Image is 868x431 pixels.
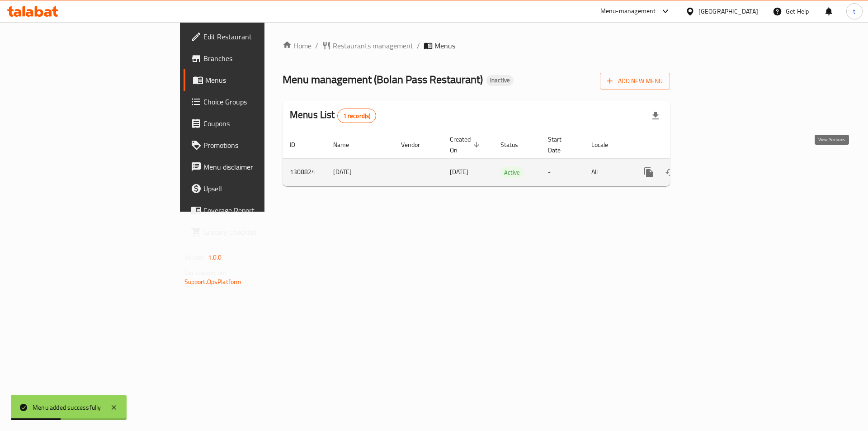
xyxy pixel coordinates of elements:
[486,75,514,86] div: Inactive
[853,6,855,16] span: t
[184,156,325,178] a: Menu disclaimer
[184,276,242,288] a: Support.OpsPlatform
[203,140,318,151] span: Promotions
[698,6,758,16] div: [GEOGRAPHIC_DATA]
[600,6,656,17] div: Menu-management
[290,108,376,123] h2: Menus List
[184,199,325,221] a: Coverage Report
[203,205,318,216] span: Coverage Report
[33,403,101,412] div: Menu added successfully
[283,69,483,90] span: Menu management ( Bolan Pass Restaurant )
[333,139,361,150] span: Name
[607,76,663,87] span: Add New Menu
[450,134,482,156] span: Created On
[337,109,377,123] div: Total records count
[184,267,226,279] span: Get support on:
[548,134,573,156] span: Start Date
[631,131,732,159] th: Actions
[203,161,318,172] span: Menu disclaimer
[638,161,660,183] button: more
[184,134,325,156] a: Promotions
[203,96,318,107] span: Choice Groups
[184,178,325,199] a: Upsell
[208,251,222,263] span: 1.0.0
[203,53,318,64] span: Branches
[591,139,620,150] span: Locale
[584,158,631,186] td: All
[500,139,530,150] span: Status
[486,76,514,84] span: Inactive
[184,221,325,243] a: Grocery Checklist
[434,40,455,51] span: Menus
[283,40,670,51] nav: breadcrumb
[184,47,325,69] a: Branches
[417,40,420,51] li: /
[184,251,207,263] span: Version:
[541,158,584,186] td: -
[338,112,376,120] span: 1 record(s)
[500,167,524,178] span: Active
[600,73,670,90] button: Add New Menu
[290,139,307,150] span: ID
[184,69,325,91] a: Menus
[326,158,394,186] td: [DATE]
[401,139,432,150] span: Vendor
[203,118,318,129] span: Coupons
[205,75,318,85] span: Menus
[322,40,413,51] a: Restaurants management
[660,161,681,183] button: Change Status
[203,183,318,194] span: Upsell
[283,131,732,186] table: enhanced table
[184,113,325,134] a: Coupons
[333,40,413,51] span: Restaurants management
[450,166,468,178] span: [DATE]
[203,227,318,237] span: Grocery Checklist
[184,26,325,47] a: Edit Restaurant
[203,31,318,42] span: Edit Restaurant
[184,91,325,113] a: Choice Groups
